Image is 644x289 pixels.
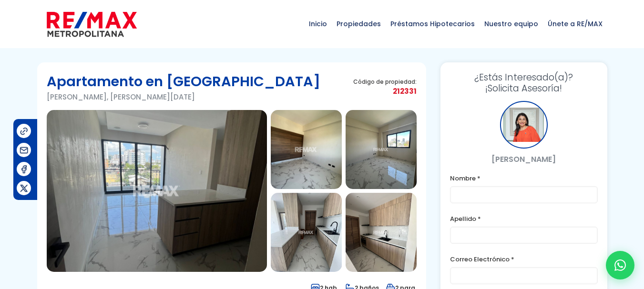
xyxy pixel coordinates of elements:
[450,153,598,165] p: [PERSON_NAME]
[271,110,342,189] img: Apartamento en Mata Hambre
[500,101,548,149] div: Juliana Sanchez
[543,10,607,38] span: Únete a RE/MAX
[450,213,598,225] label: Apellido *
[19,145,29,155] img: Compartir
[47,72,320,91] h1: Apartamento en [GEOGRAPHIC_DATA]
[353,78,417,85] span: Código de propiedad:
[47,110,267,272] img: Apartamento en Mata Hambre
[19,164,29,174] img: Compartir
[47,10,137,39] img: remax-metropolitana-logo
[450,72,598,83] span: ¿Estás Interesado(a)?
[19,183,29,193] img: Compartir
[346,193,417,272] img: Apartamento en Mata Hambre
[304,10,332,38] span: Inicio
[19,126,29,136] img: Compartir
[450,253,598,265] label: Correo Electrónico *
[353,85,417,97] span: 212331
[450,72,598,94] h3: ¡Solicita Asesoría!
[480,10,543,38] span: Nuestro equipo
[346,110,417,189] img: Apartamento en Mata Hambre
[386,10,480,38] span: Préstamos Hipotecarios
[450,172,598,184] label: Nombre *
[47,91,320,103] p: [PERSON_NAME], [PERSON_NAME][DATE]
[332,10,386,38] span: Propiedades
[271,193,342,272] img: Apartamento en Mata Hambre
